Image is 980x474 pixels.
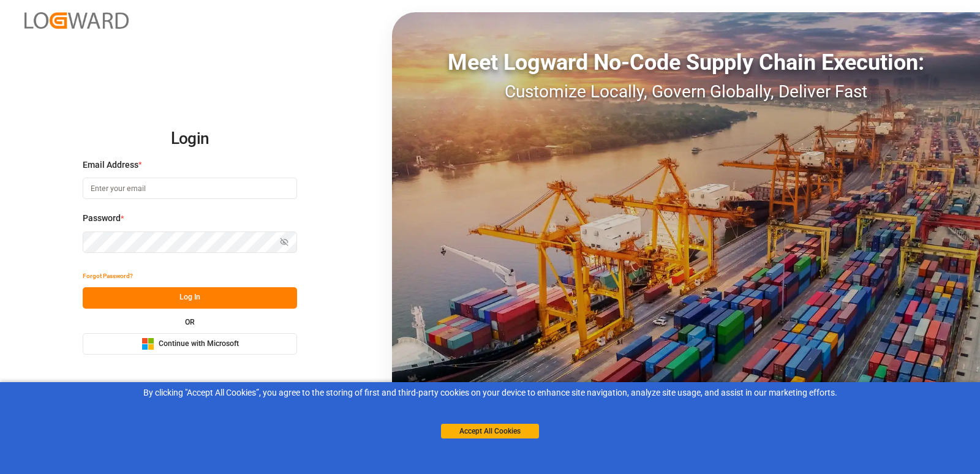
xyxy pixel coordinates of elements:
button: Accept All Cookies [441,424,539,438]
button: Log In [83,287,297,309]
div: Meet Logward No-Code Supply Chain Execution: [392,46,980,79]
button: Continue with Microsoft [83,333,297,355]
span: Continue with Microsoft [159,339,239,350]
h2: Login [83,119,297,159]
small: OR [185,318,195,326]
span: Password [83,212,121,225]
img: Logward_new_orange.png [24,12,129,29]
span: Email Address [83,159,138,171]
div: By clicking "Accept All Cookies”, you agree to the storing of first and third-party cookies on yo... [9,386,971,399]
div: Customize Locally, Govern Globally, Deliver Fast [392,79,980,105]
button: Forgot Password? [83,266,133,287]
input: Enter your email [83,178,297,199]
